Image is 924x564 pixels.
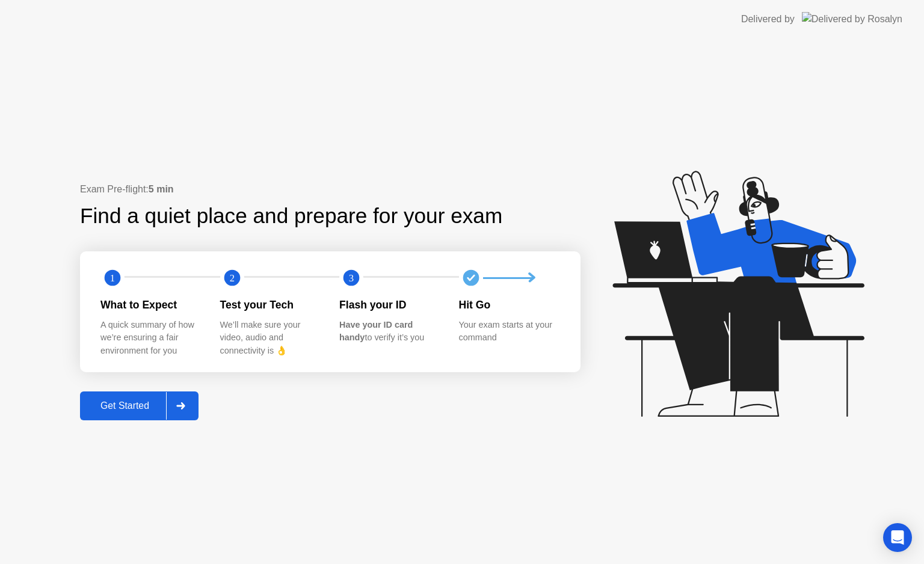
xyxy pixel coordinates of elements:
[149,184,174,194] b: 5 min
[80,182,581,197] div: Exam Pre-flight:
[883,523,912,552] div: Open Intercom Messenger
[339,297,440,313] div: Flash your ID
[741,12,795,26] div: Delivered by
[459,297,559,313] div: Hit Go
[339,320,413,343] b: Have your ID card handy
[229,272,234,284] text: 2
[80,391,199,420] button: Get Started
[339,319,440,345] div: to verify it’s you
[349,272,354,284] text: 3
[100,297,201,313] div: What to Expect
[100,319,201,358] div: A quick summary of how we’re ensuring a fair environment for you
[80,200,504,232] div: Find a quiet place and prepare for your exam
[459,319,559,345] div: Your exam starts at your command
[110,272,115,284] text: 1
[802,12,902,26] img: Delivered by Rosalyn
[220,319,321,358] div: We’ll make sure your video, audio and connectivity is 👌
[84,400,166,411] div: Get Started
[220,297,321,313] div: Test your Tech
